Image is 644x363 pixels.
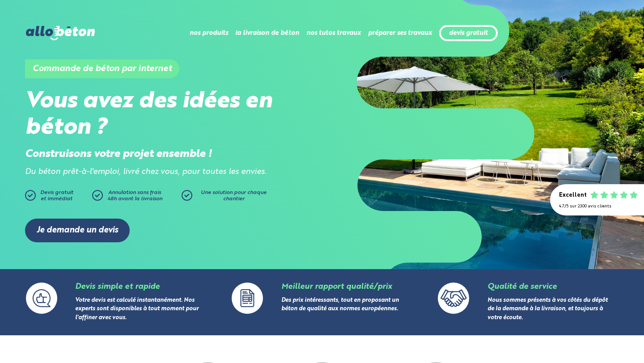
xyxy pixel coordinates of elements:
i: Du béton prêt-à-l'emploi, livré chez vous, pour toutes les envies. [25,168,267,176]
div: Excellent [559,192,587,199]
a: Une solution pour chaque chantier [182,190,271,205]
a: Des prix intéressants, tout en proposant un béton de qualité aux normes européennes. [281,298,399,312]
strong: Construisons votre projet ensemble ! [25,149,212,160]
li: préparer ses travaux [368,22,432,44]
h2: Vous avez des idées en béton ? [25,89,322,141]
span: Annulation sans frais 48h avant la livraison [107,190,162,202]
span: Devis gratuit et immédiat [40,190,73,202]
div: 4.7/5 sur 2300 avis clients [559,204,635,209]
a: Devis gratuitet immédiat [25,190,88,205]
a: Nous sommes présents à vos côtés du dépôt de la demande à la livraison, et toujours à votre écoute. [487,298,608,321]
a: Annulation sans frais48h avant la livraison [92,190,182,205]
a: Meilleur rapport qualité/prix [281,283,392,291]
li: nos produits [190,22,228,44]
span: Une solution pour chaque chantier [201,190,267,202]
img: allobéton [26,26,95,40]
a: Qualité de service [487,283,557,291]
h1: Commande de béton par internet [25,59,179,78]
a: Devis simple et rapide [75,283,160,291]
a: Votre devis est calculé instantanément. Nos experts sont disponibles à tout moment pour l'affiner... [75,298,199,321]
a: devis gratuit [449,30,488,37]
li: la livraison de béton [235,22,299,44]
li: nos tutos travaux [306,22,361,44]
a: Je demande un devis [25,219,130,242]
